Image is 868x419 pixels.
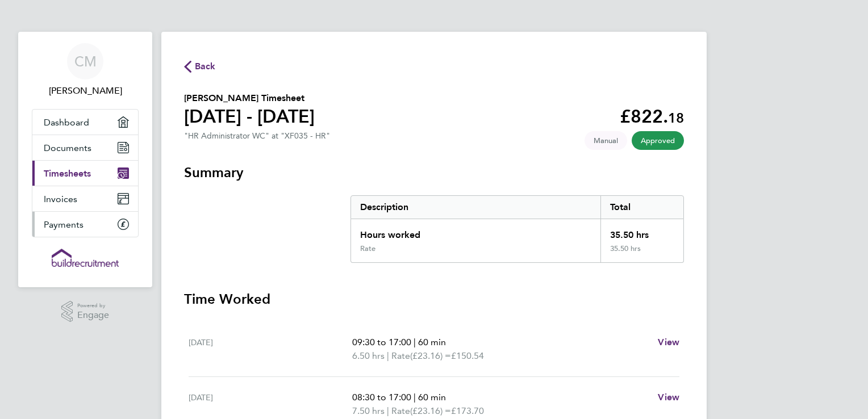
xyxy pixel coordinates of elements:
[32,135,138,160] a: Documents
[418,337,446,347] span: 60 min
[32,84,139,98] span: Chevonne Mccann
[658,392,679,403] span: View
[195,60,216,73] span: Back
[184,59,216,73] button: Back
[658,337,679,347] span: View
[352,405,385,416] span: 7.50 hrs
[184,105,315,128] h1: [DATE] - [DATE]
[632,131,684,150] span: This timesheet has been approved.
[600,219,683,244] div: 35.50 hrs
[77,311,109,320] span: Engage
[360,244,375,253] div: Rate
[585,131,627,150] span: This timesheet was manually created.
[668,110,684,126] span: 18
[32,186,138,211] a: Invoices
[32,212,138,237] a: Payments
[620,106,684,127] app-decimal: £822.
[658,391,679,404] a: View
[44,117,89,128] span: Dashboard
[189,336,352,363] div: [DATE]
[77,301,109,311] span: Powered by
[351,196,600,219] div: Description
[600,196,683,219] div: Total
[352,392,411,403] span: 08:30 to 17:00
[184,290,684,308] h3: Time Worked
[32,161,138,186] a: Timesheets
[189,391,352,418] div: [DATE]
[32,43,139,98] a: CM[PERSON_NAME]
[387,405,389,416] span: |
[391,404,410,418] span: Rate
[658,336,679,349] a: View
[350,195,684,263] div: Summary
[414,392,416,403] span: |
[352,337,411,347] span: 09:30 to 17:00
[351,219,600,244] div: Hours worked
[18,32,152,287] nav: Main navigation
[184,131,330,141] div: "HR Administrator WC" at "XF035 - HR"
[32,249,139,267] a: Go to home page
[184,164,684,182] h3: Summary
[61,301,110,322] a: Powered byEngage
[387,350,389,361] span: |
[410,405,451,416] span: (£23.16) =
[418,392,446,403] span: 60 min
[32,110,138,135] a: Dashboard
[414,337,416,347] span: |
[451,405,484,416] span: £173.70
[44,219,84,230] span: Payments
[600,244,683,262] div: 35.50 hrs
[74,54,97,69] span: CM
[391,349,410,363] span: Rate
[410,350,451,361] span: (£23.16) =
[44,143,91,153] span: Documents
[44,168,91,179] span: Timesheets
[352,350,385,361] span: 6.50 hrs
[52,249,119,267] img: buildrec-logo-retina.png
[44,194,77,204] span: Invoices
[451,350,484,361] span: £150.54
[184,91,315,105] h2: [PERSON_NAME] Timesheet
